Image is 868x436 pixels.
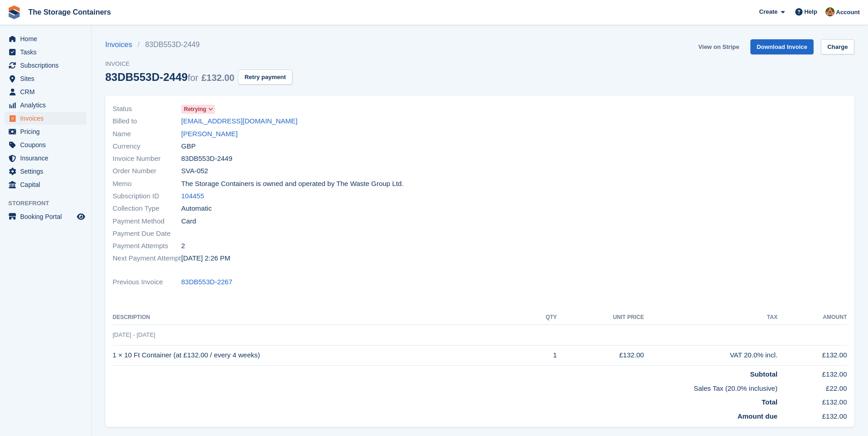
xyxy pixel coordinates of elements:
[5,178,86,191] a: menu
[181,191,204,202] a: 104455
[777,393,847,408] td: £132.00
[20,46,75,58] span: Tasks
[25,5,114,20] a: The Storage Containers
[759,7,777,16] span: Create
[777,310,847,325] th: Amount
[181,154,232,164] span: 83DB553D-2449
[20,32,75,45] span: Home
[188,73,198,83] span: for
[777,345,847,366] td: £132.00
[113,166,181,176] span: Order Number
[804,7,817,16] span: Help
[113,203,181,214] span: Collection Type
[750,39,814,54] a: Download Invoice
[5,85,86,98] a: menu
[113,277,181,287] span: Previous Invoice
[20,125,75,138] span: Pricing
[5,112,86,125] a: menu
[821,39,854,54] a: Charge
[20,210,75,223] span: Booking Portal
[5,99,86,112] a: menu
[20,165,75,178] span: Settings
[113,216,181,227] span: Payment Method
[5,138,86,151] a: menu
[181,241,185,251] span: 2
[113,154,181,164] span: Invoice Number
[181,129,237,139] a: [PERSON_NAME]
[557,310,644,325] th: Unit Price
[644,350,777,361] div: VAT 20.0% incl.
[5,125,86,138] a: menu
[20,152,75,165] span: Insurance
[644,310,777,325] th: Tax
[761,398,777,406] strong: Total
[525,345,557,366] td: 1
[113,191,181,202] span: Subscription ID
[777,366,847,380] td: £132.00
[113,179,181,189] span: Memo
[113,310,525,325] th: Description
[181,179,404,189] span: The Storage Containers is owned and operated by The Waste Group Ltd.
[181,141,196,152] span: GBP
[5,32,86,45] a: menu
[113,129,181,139] span: Name
[836,8,860,17] span: Account
[8,199,91,208] span: Storefront
[5,210,86,223] a: menu
[113,253,181,264] span: Next Payment Attempt
[113,116,181,127] span: Billed to
[181,104,215,114] a: Retrying
[105,39,138,50] a: Invoices
[238,69,292,85] button: Retry payment
[181,277,232,287] a: 83DB553D-2267
[750,370,777,378] strong: Subtotal
[113,331,155,338] span: [DATE] - [DATE]
[20,99,75,112] span: Analytics
[20,178,75,191] span: Capital
[777,380,847,394] td: £22.00
[105,39,292,50] nav: breadcrumbs
[7,5,21,19] img: stora-icon-8386f47178a22dfd0bd8f6a31ec36ba5ce8667c1dd55bd0f319d3a0aa187defe.svg
[113,104,181,114] span: Status
[105,71,234,83] div: 83DB553D-2449
[184,105,206,113] span: Retrying
[20,112,75,125] span: Invoices
[113,141,181,152] span: Currency
[113,345,525,366] td: 1 × 10 Ft Container (at £132.00 / every 4 weeks)
[777,408,847,422] td: £132.00
[181,116,297,127] a: [EMAIL_ADDRESS][DOMAIN_NAME]
[113,229,181,239] span: Payment Due Date
[557,345,644,366] td: £132.00
[181,216,196,227] span: Card
[5,165,86,178] a: menu
[105,59,292,69] span: Invoice
[75,211,86,222] a: Preview store
[695,39,743,54] a: View on Stripe
[20,59,75,72] span: Subscriptions
[181,253,230,264] time: 2025-10-08 13:26:37 UTC
[20,138,75,151] span: Coupons
[5,72,86,85] a: menu
[5,46,86,58] a: menu
[181,203,212,214] span: Automatic
[113,241,181,251] span: Payment Attempts
[5,152,86,165] a: menu
[113,380,777,394] td: Sales Tax (20.0% inclusive)
[201,73,234,83] span: £132.00
[20,72,75,85] span: Sites
[5,59,86,72] a: menu
[738,412,778,420] strong: Amount due
[825,7,835,16] img: Kirsty Simpson
[20,85,75,98] span: CRM
[525,310,557,325] th: QTY
[181,166,208,176] span: SVA-052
